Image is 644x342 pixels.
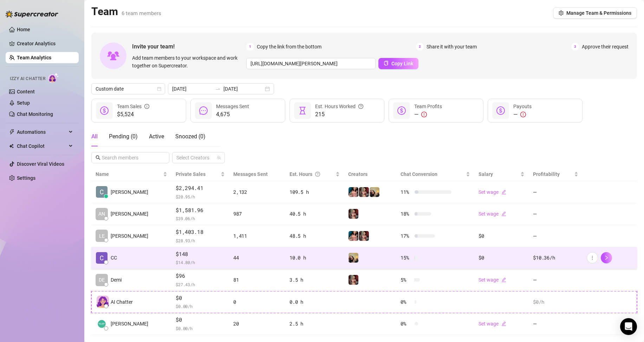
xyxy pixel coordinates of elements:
span: [PERSON_NAME] [111,210,148,218]
span: Team Profits [414,104,442,109]
div: 20 [233,320,281,328]
span: 2 [416,43,424,51]
img: Catherine Eliza… [96,186,108,198]
img: CC [96,252,108,264]
span: DE [99,276,105,284]
div: 2,132 [233,188,281,196]
span: 0 % [401,320,412,328]
img: Demi [349,209,358,219]
th: Creators [344,167,397,181]
input: Search members [102,154,160,162]
span: Chat Conversion [401,171,437,177]
a: Set wageedit [479,189,506,195]
span: question-circle [315,170,320,178]
span: to [215,86,221,92]
span: Private Sales [176,171,206,177]
span: edit [501,211,506,216]
div: 48.5 h [290,232,340,240]
span: info-circle [144,103,149,110]
div: 2.5 h [290,320,340,328]
a: Settings [17,175,35,181]
span: Name [96,170,162,178]
span: dollar-circle [100,106,109,115]
span: hourglass [298,106,307,115]
div: $0 /h [533,298,578,306]
div: 109.5 h [290,188,340,196]
img: Giada Migliavac… [96,318,108,330]
span: dollar-circle [397,106,406,115]
span: Approve their request [582,43,629,51]
span: [PERSON_NAME] [111,188,148,196]
a: Content [17,89,35,94]
span: $5,524 [117,110,149,119]
img: AI Chatter [48,73,59,83]
span: right [604,255,609,260]
div: $0 [479,254,525,262]
img: Mistress [349,253,358,263]
a: Discover Viral Videos [17,161,64,167]
div: Open Intercom Messenger [620,318,637,335]
span: copy [384,61,389,66]
button: Manage Team & Permissions [553,7,637,19]
div: 0 [233,298,281,306]
div: 987 [233,210,281,218]
a: Set wageedit [479,277,506,283]
div: 1,411 [233,232,281,240]
span: more [590,255,595,260]
div: $10.36 /h [533,254,578,262]
span: Copy the link from the bottom [257,43,321,51]
span: calendar [157,87,161,91]
span: 18 % [401,210,412,218]
a: Set wageedit [479,321,506,327]
span: $ 28.93 /h [176,237,225,244]
span: exclamation-circle [421,112,427,117]
span: $ 20.95 /h [176,193,225,200]
span: edit [501,277,506,282]
span: $96 [176,272,225,280]
div: Est. Hours Worked [315,103,363,110]
span: Salary [479,171,493,177]
div: 10.0 h [290,254,340,262]
th: Name [91,167,171,181]
span: 11 % [401,188,412,196]
span: Messages Sent [233,171,268,177]
span: Payouts [513,104,532,109]
span: $1,581.96 [176,206,225,215]
span: 17 % [401,232,412,240]
div: $0 [479,232,525,240]
span: CC [111,254,117,262]
span: Add team members to your workspace and work together on Supercreator. [132,54,243,70]
img: Demi [349,275,358,285]
span: 5 % [401,276,412,284]
a: Creator Analytics [17,38,73,49]
div: All [91,132,98,141]
span: $ 0.00 /h [176,303,225,310]
span: Chat Copilot [17,140,67,152]
span: AI Chatter [111,298,133,306]
div: 3.5 h [290,276,340,284]
img: logo-BBDzfeDw.svg [6,11,58,18]
span: [PERSON_NAME] [111,232,148,240]
span: $ 14.80 /h [176,259,225,266]
span: Active [149,133,164,140]
img: PeggySue [349,231,358,241]
span: [PERSON_NAME] [111,320,148,328]
div: Est. Hours [290,170,334,178]
td: — [529,269,582,291]
img: Demi [359,231,369,241]
a: Chat Monitoring [17,111,53,117]
span: Izzy AI Chatter [10,75,45,82]
span: Demi [111,276,122,284]
span: message [199,106,208,115]
span: Automations [17,126,67,138]
span: $0 [176,294,225,302]
h2: Team [91,5,161,18]
img: Demi [359,187,369,197]
button: Copy Link [378,58,418,69]
td: — [529,225,582,247]
div: 81 [233,276,281,284]
span: setting [559,11,564,15]
span: Manage Team & Permissions [566,10,631,16]
a: Setup [17,100,30,106]
span: dollar-circle [496,106,505,115]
